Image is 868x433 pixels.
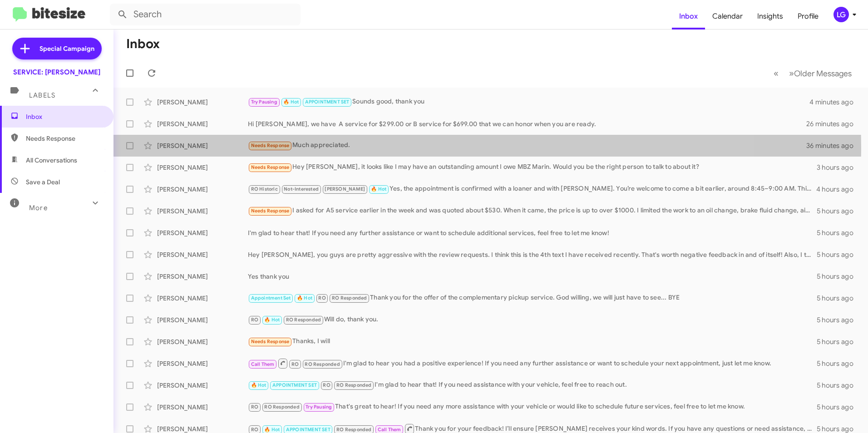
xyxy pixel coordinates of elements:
span: Needs Response [251,164,290,170]
div: I'm glad to hear that! If you need any further assistance or want to schedule additional services... [248,228,817,237]
span: Try Pausing [306,404,332,410]
div: Sounds good, thank you [248,97,809,107]
button: Previous [768,64,784,83]
span: More [29,204,48,212]
span: RO Historic [251,186,278,192]
span: Special Campaign [39,44,94,53]
span: RO Responded [286,317,321,323]
span: RO [251,404,258,410]
div: [PERSON_NAME] [157,250,248,259]
div: [PERSON_NAME] [157,185,248,194]
a: Insights [750,3,790,30]
div: I'm glad to hear that! If you need assistance with your vehicle, feel free to reach out. [248,380,817,390]
span: Inbox [672,3,705,30]
div: [PERSON_NAME] [157,294,248,303]
div: I asked for A5 service earlier in the week and was quoted about $530. When it came, the price is ... [248,206,817,216]
div: 5 hours ago [817,228,861,237]
span: RO Responded [336,382,371,388]
span: RO [318,295,325,301]
span: 🔥 Hot [264,427,280,433]
div: [PERSON_NAME] [157,228,248,237]
input: Search [110,4,301,25]
a: Calendar [705,3,750,30]
span: RO Responded [336,427,371,433]
div: 5 hours ago [817,272,861,281]
span: Not-Interested [284,186,319,192]
div: [PERSON_NAME] [157,359,248,368]
span: Older Messages [794,69,852,79]
div: Yes, the appointment is confirmed with a loaner and with [PERSON_NAME]. You’re welcome to come a ... [248,184,816,194]
span: Save a Deal [26,177,60,187]
a: Special Campaign [12,38,102,59]
span: Labels [29,91,55,99]
button: LG [826,7,858,22]
div: 5 hours ago [817,207,861,216]
div: Thank you for the offer of the complementary pickup service. God willing, we will just have to se... [248,293,817,303]
div: [PERSON_NAME] [157,141,248,150]
span: 🔥 Hot [251,382,266,388]
span: 🔥 Hot [283,99,299,105]
div: 5 hours ago [817,359,861,368]
div: 4 hours ago [816,185,861,194]
span: Call Them [251,361,275,367]
span: RO Responded [332,295,367,301]
span: [PERSON_NAME] [325,186,365,192]
div: LG [833,7,849,22]
h1: Inbox [126,37,160,51]
div: That's great to hear! If you need any more assistance with your vehicle or would like to schedule... [248,402,817,412]
span: Needs Response [26,134,103,143]
span: RO [251,317,258,323]
div: 4 minutes ago [809,98,861,107]
span: RO [291,361,299,367]
div: Hey [PERSON_NAME], it looks like I may have an outstanding amount I owe MBZ Marin. Would you be t... [248,162,817,172]
span: All Conversations [26,156,77,165]
span: RO [251,427,258,433]
div: 5 hours ago [817,381,861,390]
div: [PERSON_NAME] [157,207,248,216]
div: 5 hours ago [817,250,861,259]
div: [PERSON_NAME] [157,381,248,390]
span: Needs Response [251,339,290,344]
span: APPOINTMENT SET [286,427,330,433]
div: Much appreciated. [248,140,806,151]
span: APPOINTMENT SET [305,99,350,105]
div: [PERSON_NAME] [157,98,248,107]
span: 🔥 Hot [371,186,386,192]
span: » [789,68,794,79]
div: Thanks, I will [248,336,817,347]
span: APPOINTMENT SET [272,382,317,388]
div: 5 hours ago [817,294,861,303]
div: 3 hours ago [817,163,861,172]
a: Profile [790,3,826,30]
span: 🔥 Hot [264,317,280,323]
span: Needs Response [251,143,290,148]
div: [PERSON_NAME] [157,337,248,346]
div: [PERSON_NAME] [157,272,248,281]
button: Next [784,64,857,83]
span: RO [323,382,330,388]
div: [PERSON_NAME] [157,163,248,172]
div: Will do, thank you. [248,315,817,325]
span: Call Them [378,427,401,433]
span: RO Responded [264,404,299,410]
div: 5 hours ago [817,337,861,346]
div: Hi [PERSON_NAME], we have A service for $299.00 or B service for $699.00 that we can honor when y... [248,119,806,128]
nav: Page navigation example [769,64,857,83]
span: Needs Response [251,208,290,214]
div: SERVICE: [PERSON_NAME] [13,68,100,77]
span: « [774,68,779,79]
div: 36 minutes ago [806,141,861,150]
div: Hey [PERSON_NAME], you guys are pretty aggressive with the review requests. I think this is the 4... [248,250,817,259]
div: I'm glad to hear you had a positive experience! If you need any further assistance or want to sch... [248,358,817,369]
span: 🔥 Hot [297,295,312,301]
span: Appointment Set [251,295,291,301]
div: 5 hours ago [817,403,861,412]
div: [PERSON_NAME] [157,403,248,412]
span: Inbox [26,112,103,121]
div: [PERSON_NAME] [157,315,248,325]
span: RO Responded [305,361,340,367]
div: 26 minutes ago [806,119,861,128]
